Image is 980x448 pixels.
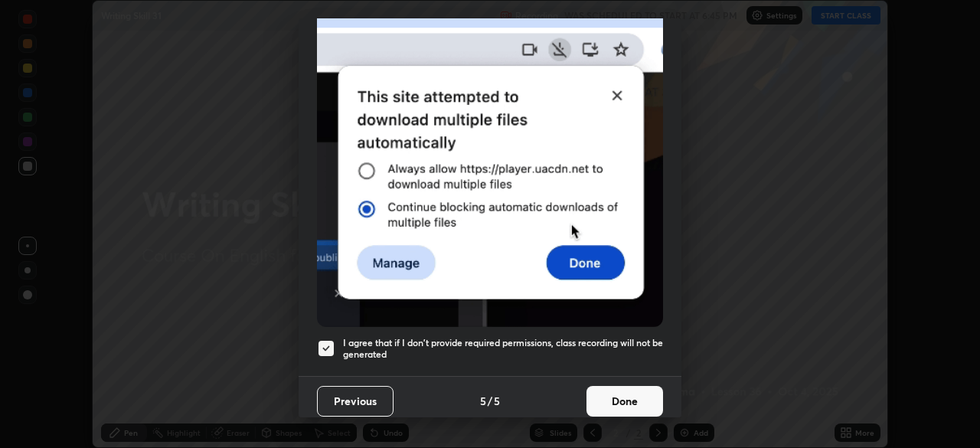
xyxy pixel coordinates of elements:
h4: 5 [494,393,500,409]
h5: I agree that if I don't provide required permissions, class recording will not be generated [343,337,663,361]
h4: / [488,393,492,409]
h4: 5 [480,393,486,409]
button: Previous [317,386,394,417]
button: Done [586,386,663,417]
